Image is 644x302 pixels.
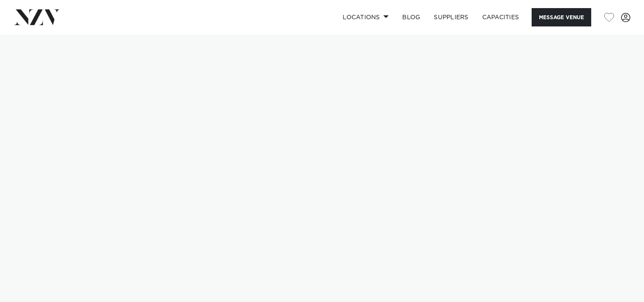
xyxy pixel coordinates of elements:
[336,8,395,26] a: Locations
[427,8,475,26] a: SUPPLIERS
[395,8,427,26] a: BLOG
[532,8,591,26] button: Message Venue
[14,9,60,25] img: nzv-logo.png
[475,8,526,26] a: Capacities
